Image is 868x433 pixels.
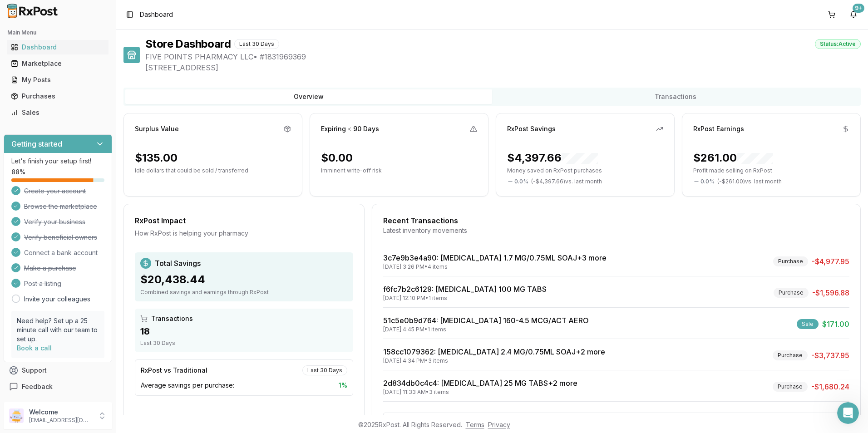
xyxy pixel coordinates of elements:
[507,151,598,165] div: $4,397.66
[24,295,90,304] a: Invite your colleagues
[7,72,108,88] a: My Posts
[7,39,108,55] a: Dashboard
[4,73,112,87] button: My Posts
[19,114,152,124] div: Send us a message
[853,4,864,13] div: 9+
[22,382,53,391] span: Feedback
[7,55,108,72] a: Marketplace
[18,80,163,95] p: How can we help?
[24,202,97,211] span: Browse the marketplace
[156,15,173,31] div: Close
[18,17,70,32] img: logo
[4,40,112,54] button: Dashboard
[60,283,121,320] button: Messages
[812,287,849,298] span: -$1,596.88
[24,217,85,226] span: Verify your business
[815,39,861,49] div: Status: Active
[693,167,849,174] p: Profit made selling on RxPost
[507,124,556,133] div: RxPost Savings
[321,151,353,165] div: $0.00
[125,89,492,104] button: Overview
[514,178,528,185] span: 0.0 %
[11,167,25,177] span: 88 %
[339,381,347,390] span: 1 %
[383,357,605,364] div: [DATE] 4:34 PM • 3 items
[492,89,859,104] button: Transactions
[140,289,348,296] div: Combined savings and earnings through RxPost
[773,256,808,266] div: Purchase
[7,104,108,121] a: Sales
[106,15,124,33] img: Profile image for Amantha
[4,379,112,395] button: Feedback
[383,379,577,388] a: 2d834db0c4c4: [MEDICAL_DATA] 25 MG TABS+2 more
[9,107,173,132] div: Send us a message
[811,350,849,361] span: -$3,737.95
[135,151,178,165] div: $135.00
[4,362,112,379] button: Support
[123,15,142,33] img: Profile image for Manuel
[4,105,112,120] button: Sales
[11,108,105,117] div: Sales
[383,226,849,235] div: Latest inventory movements
[140,10,173,19] span: Dashboard
[140,10,173,19] nav: breadcrumb
[151,314,193,323] span: Transactions
[11,75,105,84] div: My Posts
[75,306,107,312] span: Messages
[321,167,477,174] p: Imminent write-off risk
[19,145,74,154] span: Search for help
[507,167,663,174] p: Money saved on RxPost purchases
[145,51,861,62] span: FIVE POINTS PHARMACY LLC • # 1831969369
[17,316,99,344] p: Need help? Set up a 25 minute call with our team to set up.
[531,178,602,185] span: ( - $4,397.66 ) vs. last month
[24,264,76,273] span: Make a purchase
[11,157,104,166] p: Let's finish your setup first!
[24,248,98,257] span: Connect a bank account
[774,288,809,298] div: Purchase
[135,215,353,226] div: RxPost Impact
[797,319,819,329] div: Sale
[24,233,97,242] span: Verify beneficial owners
[11,92,105,101] div: Purchases
[13,140,168,158] button: Search for help
[29,408,92,417] p: Welcome
[321,124,379,133] div: Expiring ≤ 90 Days
[145,62,861,73] span: [STREET_ADDRESS]
[466,421,484,428] a: Terms
[19,197,163,206] div: All services are online
[383,326,589,333] div: [DATE] 4:45 PM • 1 items
[141,366,207,375] div: RxPost vs Traditional
[155,258,201,269] span: Total Savings
[121,283,182,320] button: Help
[837,402,859,424] iframe: Intercom live chat
[773,350,808,360] div: Purchase
[811,381,849,392] span: -$1,680.24
[140,272,348,287] div: $20,438.44
[29,417,92,424] p: [EMAIL_ADDRESS][DOMAIN_NAME]
[141,381,234,390] span: Average savings per purchase:
[4,4,62,18] img: RxPost Logo
[24,279,61,288] span: Post a listing
[145,37,231,51] h1: Store Dashboard
[135,124,179,133] div: Surplus Value
[11,59,105,68] div: Marketplace
[383,295,547,302] div: [DATE] 12:10 PM • 1 items
[383,285,547,294] a: f6fc7b2c6129: [MEDICAL_DATA] 100 MG TABS
[144,306,158,312] span: Help
[822,319,849,330] span: $171.00
[7,88,108,104] a: Purchases
[234,39,279,49] div: Last 30 Days
[383,316,589,325] a: 51c5e0b9d764: [MEDICAL_DATA] 160-4.5 MCG/ACT AERO
[140,325,348,338] div: 18
[302,365,347,375] div: Last 30 Days
[773,382,808,392] div: Purchase
[383,253,607,262] a: 3c7e9b3e4a90: [MEDICAL_DATA] 1.7 MG/0.75ML SOAJ+3 more
[19,210,163,228] button: View status page
[9,408,24,423] img: User avatar
[488,421,510,428] a: Privacy
[135,167,291,174] p: Idle dollars that could be sold / transferred
[18,64,163,80] p: Hi [PERSON_NAME]
[812,256,849,267] span: -$4,977.95
[693,151,773,165] div: $261.00
[846,7,861,22] button: 9+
